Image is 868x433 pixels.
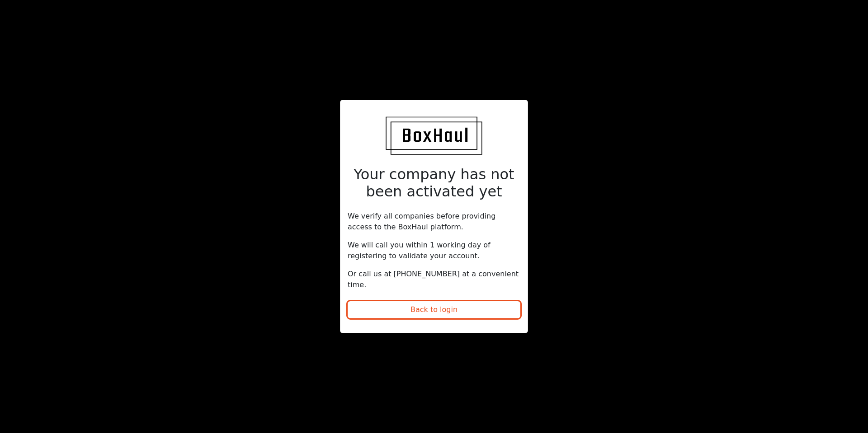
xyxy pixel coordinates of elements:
[348,301,520,318] button: Back to login
[348,211,520,233] p: We verify all companies before providing access to the BoxHaul platform.
[348,240,520,261] p: We will call you within 1 working day of registering to validate your account.
[348,298,520,326] a: Back to login
[386,116,482,155] img: BoxHaul
[348,269,520,290] p: Or call us at [PHONE_NUMBER] at a convenient time.
[348,166,520,200] h2: Your company has not been activated yet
